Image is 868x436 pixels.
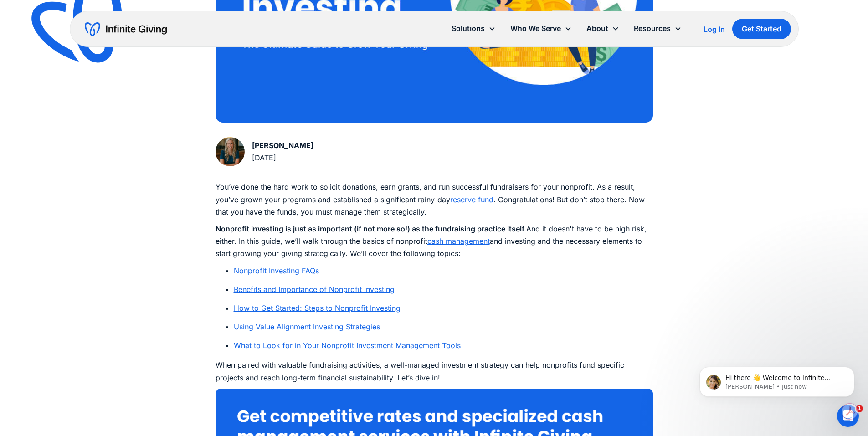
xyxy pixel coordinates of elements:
a: What to Look for in Your Nonprofit Investment Management Tools [234,341,461,350]
strong: Nonprofit investing is just as important (if not more so!) as the fundraising practice itself. [216,224,526,233]
div: Who We Serve [510,22,561,35]
a: How to Get Started: Steps to Nonprofit Investing [234,303,401,313]
div: Solutions [444,19,503,38]
a: [PERSON_NAME][DATE] [216,137,313,166]
div: [DATE] [252,152,313,164]
a: Using Value Alignment Investing Strategies [234,322,380,331]
a: cash management [427,236,490,246]
a: Benefits and Importance of Nonprofit Investing [234,285,395,294]
div: Resources [634,22,671,35]
div: Solutions [452,22,485,35]
a: Get Started [732,19,791,39]
a: Nonprofit Investing FAQs [234,266,319,275]
p: When paired with valuable fundraising activities, a well-managed investment strategy can help non... [216,359,653,384]
div: Resources [627,19,689,38]
p: You’ve done the hard work to solicit donations, earn grants, and run successful fundraisers for y... [216,181,653,218]
div: About [586,22,608,35]
div: About [579,19,627,38]
a: reserve fund [450,195,493,204]
p: And it doesn't have to be high risk, either. In this guide, we’ll walk through the basics of nonp... [216,223,653,260]
iframe: Intercom live chat [837,405,859,427]
div: Who We Serve [503,19,579,38]
div: [PERSON_NAME] [252,139,313,152]
a: Log In [704,24,725,35]
div: Log In [704,26,725,33]
iframe: Intercom notifications message [686,348,868,411]
a: home [85,22,167,36]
